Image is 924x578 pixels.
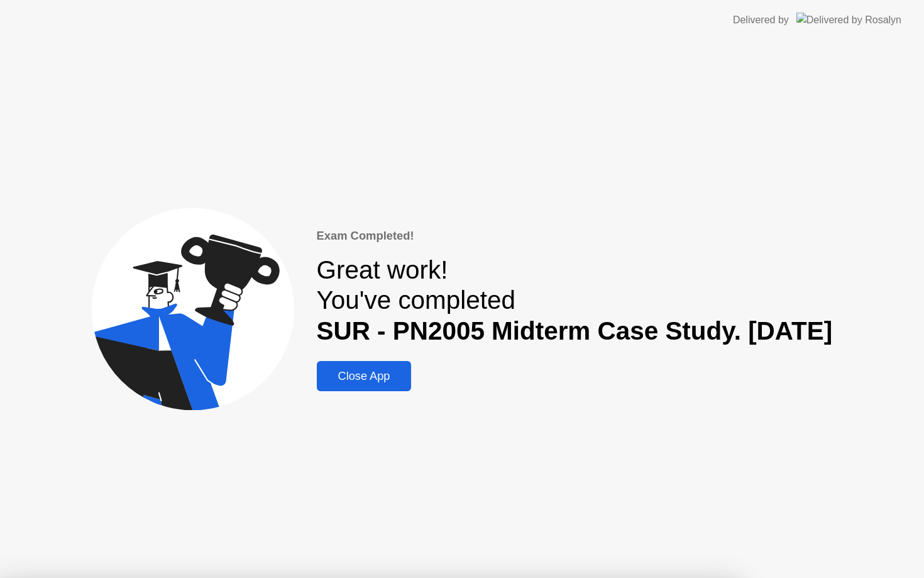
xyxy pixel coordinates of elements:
div: Close App [321,370,408,383]
div: Exam Completed! [317,227,833,245]
b: SUR - PN2005 Midterm Case Study. [DATE] [317,316,833,345]
div: Great work! You've completed [317,255,833,347]
div: Delivered by [733,13,789,28]
img: Delivered by Rosalyn [796,13,901,27]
